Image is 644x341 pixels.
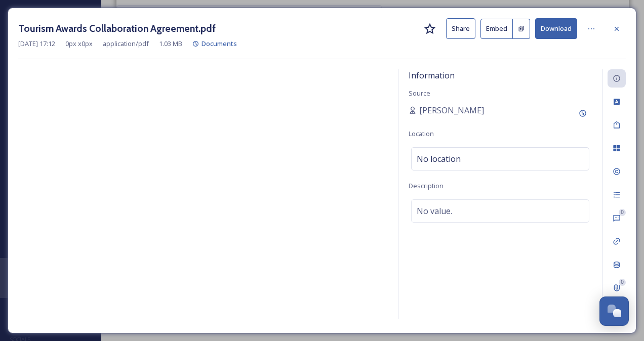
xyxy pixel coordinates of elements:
button: Open Chat [599,296,629,326]
button: Embed [480,19,513,39]
div: 0 [619,279,626,286]
button: Share [446,18,475,39]
span: 1.03 MB [159,39,182,49]
span: [DATE] 17:12 [18,39,55,49]
span: 0 px x 0 px [65,39,93,49]
span: No value. [417,205,452,217]
span: Location [409,129,434,138]
span: Source [409,89,430,98]
button: Download [535,18,577,39]
span: Documents [202,39,237,48]
h3: Tourism Awards Collaboration Agreement.pdf [18,21,216,36]
span: [PERSON_NAME] [419,104,484,116]
div: 0 [619,209,626,216]
span: application/pdf [103,39,149,49]
span: No location [417,153,461,165]
span: Information [409,70,455,81]
span: Description [409,181,444,190]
